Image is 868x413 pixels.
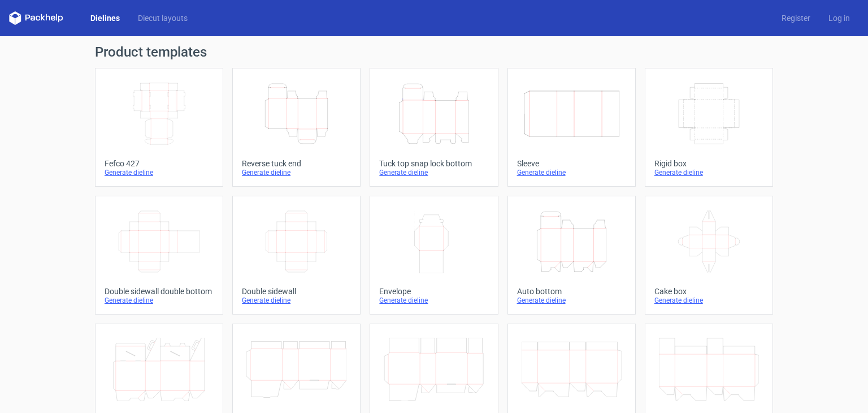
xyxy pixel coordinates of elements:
div: Rigid box [654,159,763,168]
a: Fefco 427Generate dieline [95,68,223,187]
h1: Product templates [95,45,773,59]
div: Generate dieline [654,168,763,177]
a: Rigid boxGenerate dieline [645,68,773,187]
div: Generate dieline [105,168,214,177]
a: Log in [819,12,859,24]
div: Generate dieline [242,168,351,177]
div: Generate dieline [379,296,488,305]
div: Cake box [654,287,763,296]
div: Generate dieline [654,296,763,305]
a: Register [772,12,819,24]
div: Generate dieline [242,296,351,305]
div: Sleeve [517,159,626,168]
a: Dielines [81,12,129,24]
a: SleeveGenerate dieline [507,68,636,187]
a: EnvelopeGenerate dieline [370,196,498,315]
a: Double sidewallGenerate dieline [232,196,361,315]
a: Diecut layouts [129,12,197,24]
div: Auto bottom [517,287,626,296]
div: Tuck top snap lock bottom [379,159,488,168]
div: Generate dieline [105,296,214,305]
div: Generate dieline [517,168,626,177]
div: Double sidewall double bottom [105,287,214,296]
a: Cake boxGenerate dieline [645,196,773,315]
div: Fefco 427 [105,159,214,168]
div: Envelope [379,287,488,296]
div: Reverse tuck end [242,159,351,168]
a: Double sidewall double bottomGenerate dieline [95,196,223,315]
div: Double sidewall [242,287,351,296]
a: Reverse tuck endGenerate dieline [232,68,361,187]
div: Generate dieline [379,168,488,177]
div: Generate dieline [517,296,626,305]
a: Auto bottomGenerate dieline [507,196,636,315]
a: Tuck top snap lock bottomGenerate dieline [370,68,498,187]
